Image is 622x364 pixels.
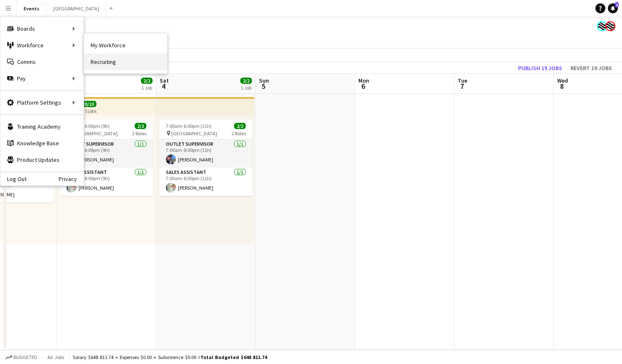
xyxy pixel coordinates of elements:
button: Budgeted [4,353,39,362]
span: 7:00am-6:00pm (11h) [166,123,212,129]
span: 2/2 [135,123,146,129]
a: Recruiting [84,54,167,70]
app-user-avatar: Event Merch [597,21,607,31]
div: Boards [0,20,84,37]
a: Comms [0,54,84,70]
a: My Workforce [84,37,167,54]
span: 2 Roles [232,130,246,137]
span: Sun [259,77,269,84]
a: 2 [608,3,618,13]
div: 1 Job [241,85,252,91]
span: [GEOGRAPHIC_DATA] [171,130,217,137]
div: Pay [0,70,84,87]
app-card-role: Sales Assistant1/17:00am-6:00pm (11h)[PERSON_NAME] [159,168,252,196]
span: 2 [615,2,619,7]
span: Total Budgeted $648 811.74 [200,354,267,360]
a: Product Updates [0,151,84,168]
a: Log Out [0,176,27,182]
div: 1 Job [141,85,152,91]
div: Salary $648 811.74 + Expenses $0.00 + Subsistence $0.00 = [73,354,267,360]
span: Tue [458,77,467,84]
app-card-role: Outlet Supervisor1/17:00am-4:00pm (9h)[PERSON_NAME] [60,139,153,168]
app-job-card: 7:00am-4:00pm (9h)2/2 [GEOGRAPHIC_DATA]2 RolesOutlet Supervisor1/17:00am-4:00pm (9h)[PERSON_NAME]... [60,120,153,196]
span: [GEOGRAPHIC_DATA] [72,130,118,137]
a: Training Academy [0,118,84,135]
span: 2 Roles [132,130,146,137]
span: Sat [160,77,169,84]
div: Platform Settings [0,94,84,111]
span: Wed [557,77,568,84]
app-job-card: 7:00am-6:00pm (11h)2/2 [GEOGRAPHIC_DATA]2 RolesOutlet Supervisor1/17:00am-6:00pm (11h)[PERSON_NAM... [159,120,252,196]
span: 6 [357,81,369,91]
span: 8 [556,81,568,91]
span: 4 [158,81,169,91]
span: 2/2 [234,123,246,129]
span: 7 [457,81,467,91]
a: Privacy [59,176,84,182]
app-card-role: Outlet Supervisor1/17:00am-6:00pm (11h)[PERSON_NAME] [159,139,252,168]
span: 5 [258,81,269,91]
app-user-avatar: Event Merch [605,21,615,31]
span: All jobs [46,354,66,360]
button: Publish 19 jobs [515,63,565,73]
span: Mon [358,77,369,84]
div: 5 jobs [85,107,96,114]
span: 2/2 [240,78,252,84]
app-card-role: Sales Assistant1/17:00am-4:00pm (9h)[PERSON_NAME] [60,168,153,196]
span: 7:00am-4:00pm (9h) [67,123,110,129]
span: 10/10 [80,101,96,107]
button: Events [17,0,47,17]
span: Budgeted [13,354,37,360]
a: Knowledge Base [0,135,84,151]
div: Workforce [0,37,84,54]
button: [GEOGRAPHIC_DATA] [47,0,106,17]
span: 2/2 [141,78,153,84]
button: Revert 19 jobs [567,63,615,73]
